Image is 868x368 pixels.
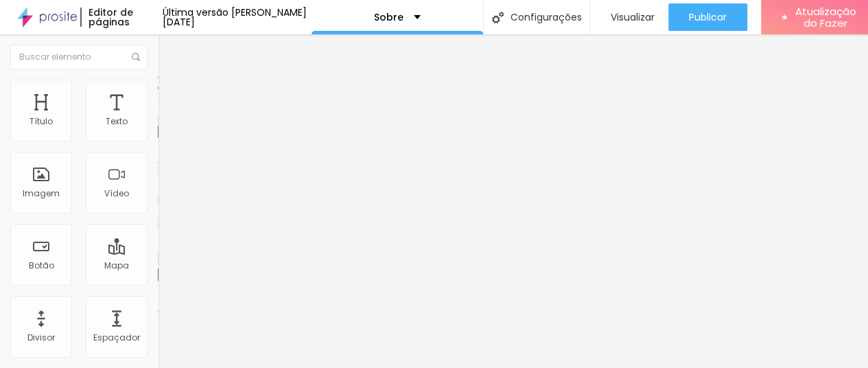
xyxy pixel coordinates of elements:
font: Publicar [689,10,727,24]
img: Ícone [132,53,140,61]
img: Ícone [492,12,504,23]
font: Última versão [PERSON_NAME] [DATE] [163,5,307,29]
font: Atualização do Fazer [795,4,856,30]
font: Espaçador [93,332,140,343]
button: Publicar [668,3,747,31]
input: Buscar elemento [10,45,148,69]
font: Botão [29,260,54,271]
font: Sobre [374,10,403,24]
font: Título [30,115,53,127]
font: Configurações [511,10,582,24]
font: Editor de páginas [89,5,133,29]
font: Mapa [104,260,129,271]
font: Vídeo [104,187,129,199]
font: Texto [106,115,128,127]
font: Imagem [23,187,60,199]
button: Visualizar [590,3,668,31]
font: Visualizar [611,10,655,24]
font: Divisor [27,332,55,343]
